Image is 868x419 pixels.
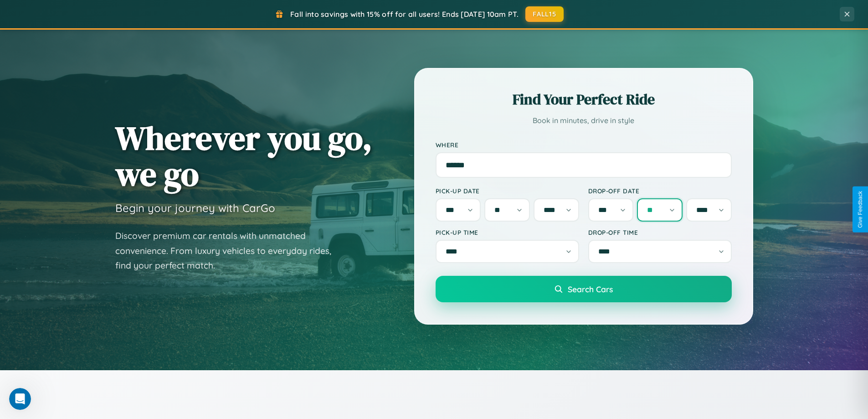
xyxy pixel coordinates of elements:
label: Drop-off Time [588,228,732,236]
span: Fall into savings with 15% off for all users! Ends [DATE] 10am PT. [290,10,519,19]
label: Drop-off Date [588,187,732,195]
h3: Begin your journey with CarGo [115,201,275,215]
h2: Find Your Perfect Ride [436,89,732,109]
label: Pick-up Time [436,228,579,236]
button: FALL15 [525,6,564,22]
button: Search Cars [436,276,732,302]
h1: Wherever you go, we go [115,120,372,192]
label: Where [436,141,732,149]
span: Search Cars [568,284,613,294]
p: Discover premium car rentals with unmatched convenience. From luxury vehicles to everyday rides, ... [115,228,343,273]
iframe: Intercom live chat [9,388,31,410]
div: Give Feedback [857,191,863,228]
label: Pick-up Date [436,187,579,195]
p: Book in minutes, drive in style [436,114,732,127]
